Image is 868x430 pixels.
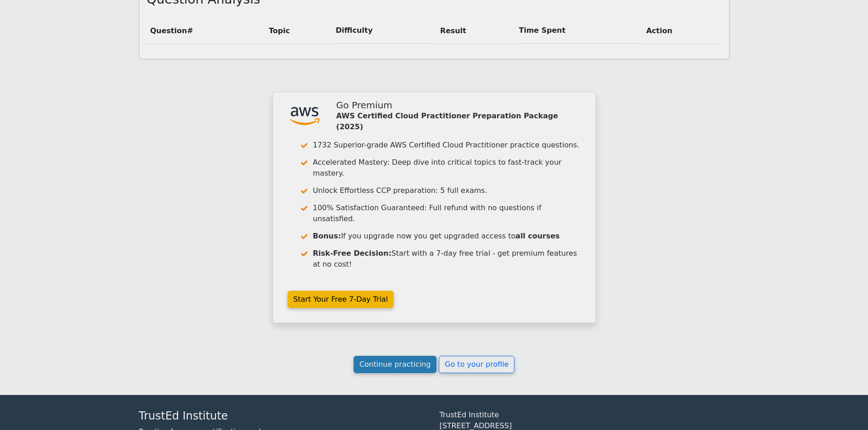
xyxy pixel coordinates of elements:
[139,410,429,423] h4: TrustEd Institute
[147,18,265,44] th: #
[150,26,187,35] span: Question
[332,18,437,44] th: Difficulty
[437,18,515,44] th: Result
[354,356,437,373] a: Continue practicing
[288,291,394,308] a: Start Your Free 7-Day Trial
[515,18,642,44] th: Time Spent
[642,18,721,44] th: Action
[265,18,332,44] th: Topic
[439,356,514,373] a: Go to your profile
